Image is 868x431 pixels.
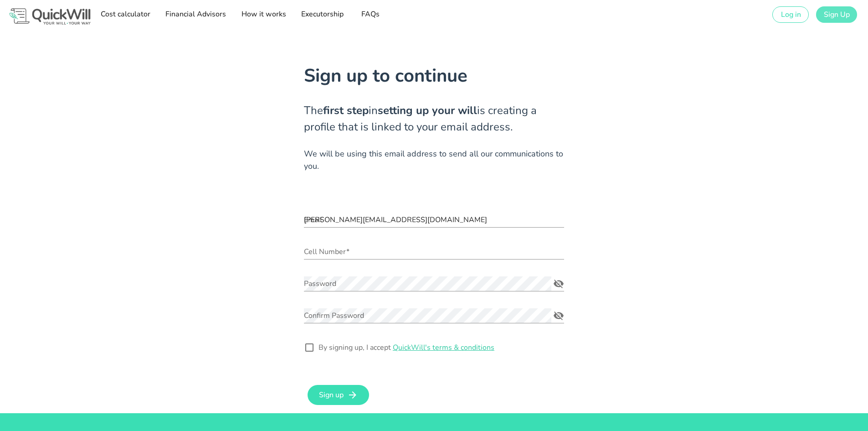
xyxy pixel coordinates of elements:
a: FAQs [355,5,385,24]
a: QuickWill's terms & conditions [393,343,494,353]
p: The in is creating a profile that is linked to your email address. [304,102,564,135]
a: How it works [238,5,288,24]
span: Executorship [301,9,344,19]
button: Password appended action [550,278,567,290]
h2: Sign up to continue [304,62,564,89]
span: How it works [241,9,286,19]
span: Financial Advisors [165,9,226,19]
button: Sign up [308,385,369,405]
span: Sign Up [823,10,850,20]
div: By signing up, I accept [318,343,494,352]
a: Sign Up [816,6,857,23]
a: Executorship [298,5,346,24]
a: Financial Advisors [162,5,229,24]
p: We will be using this email address to send all our communications to you. [304,148,564,172]
button: Confirm Password appended action [550,310,567,322]
strong: first step [323,103,369,118]
span: Log in [780,10,801,20]
img: Logo [7,6,92,26]
span: FAQs [358,9,382,19]
span: Cost calculator [100,9,150,19]
a: Log in [772,6,808,23]
strong: setting up your will [378,103,477,118]
a: Cost calculator [97,5,153,24]
span: Sign up [318,390,344,400]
